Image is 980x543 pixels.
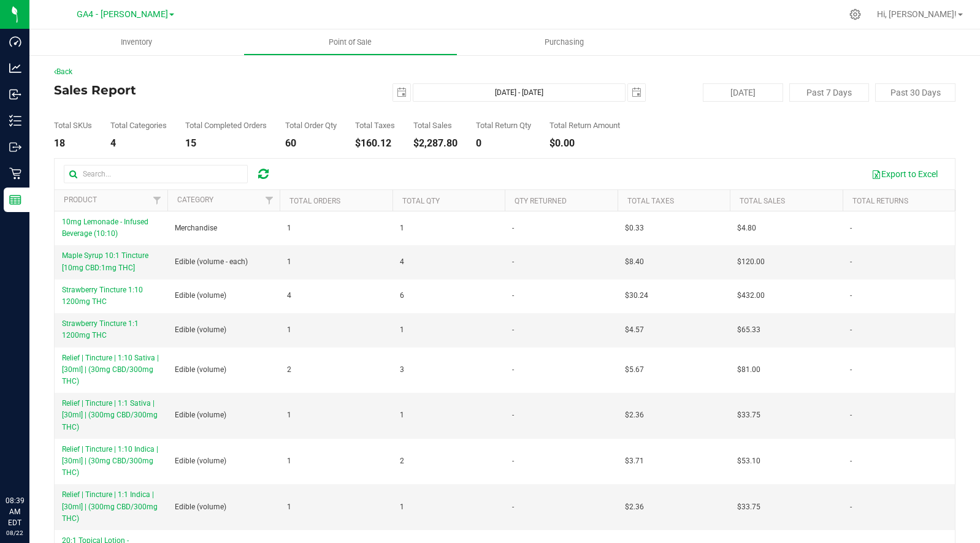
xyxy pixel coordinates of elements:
div: $160.12 [355,139,395,148]
span: Inventory [104,37,169,48]
span: Edible (volume) [175,409,226,421]
span: $5.67 [625,364,644,376]
span: select [393,84,410,101]
inline-svg: Inbound [9,88,21,101]
span: - [512,409,514,421]
div: 4 [110,139,167,148]
div: Manage settings [848,9,863,20]
div: Total Return Amount [549,121,620,129]
div: 18 [54,139,92,148]
span: - [850,324,852,336]
span: $0.33 [625,222,644,234]
span: Maple Syrup 10:1 Tincture [10mg CBD:1mg THC] [62,251,148,271]
span: $65.33 [737,324,760,336]
span: $30.24 [625,290,648,302]
span: $4.80 [737,222,756,234]
inline-svg: Retail [9,167,21,180]
div: $0.00 [549,139,620,148]
span: $2.36 [625,501,644,513]
inline-svg: Dashboard [9,36,21,48]
button: Past 7 Days [789,83,870,102]
a: Inventory [29,29,243,55]
div: Total Categories [110,121,167,129]
span: Edible (volume) [175,501,226,513]
span: $432.00 [737,290,765,302]
span: $33.75 [737,409,760,421]
span: 1 [400,409,404,421]
span: Relief | Tincture | 1:10 Sativa | [30ml] | (30mg CBD/300mg THC) [62,354,159,385]
span: Strawberry Tincture 1:1 1200mg THC [62,319,139,340]
span: 3 [400,364,404,376]
span: $2.36 [625,409,644,421]
span: Strawberry Tincture 1:10 1200mg THC [62,286,143,306]
a: Filter [259,190,280,211]
span: $81.00 [737,364,760,376]
span: 4 [400,256,404,268]
span: Edible (volume - each) [175,256,248,268]
span: 6 [400,290,404,302]
span: $120.00 [737,256,765,268]
span: $53.10 [737,455,760,467]
span: Merchandise [175,222,217,234]
span: Relief | Tincture | 1:1 Sativa | [30ml] | (300mg CBD/300mg THC) [62,399,158,431]
span: - [850,222,852,234]
span: 1 [287,455,291,467]
span: - [512,290,514,302]
span: Edible (volume) [175,455,226,467]
span: - [850,409,852,421]
span: 1 [287,222,291,234]
a: Total Returns [852,197,908,205]
div: Total Order Qty [285,121,337,129]
span: Edible (volume) [175,364,226,376]
a: Point of Sale [243,29,457,55]
span: 1 [287,501,291,513]
a: Filter [147,190,167,211]
div: $2,287.80 [413,139,457,148]
span: 1 [400,222,404,234]
inline-svg: Reports [9,194,21,206]
span: 10mg Lemonade - Infused Beverage (10:10) [62,218,148,238]
span: Purchasing [528,37,600,48]
span: $4.57 [625,324,644,336]
div: 60 [285,139,337,148]
button: Past 30 Days [875,83,955,102]
span: 1 [400,501,404,513]
span: Hi, [PERSON_NAME]! [877,9,957,19]
a: Category [177,196,213,204]
button: Export to Excel [863,164,946,184]
span: 2 [287,364,291,376]
span: 1 [287,409,291,421]
div: Total Completed Orders [185,121,267,129]
a: Total Taxes [627,197,674,205]
span: $8.40 [625,256,644,268]
h4: Sales Report [54,83,354,97]
a: Total Qty [402,197,440,205]
inline-svg: Outbound [9,141,21,153]
span: 2 [400,455,404,467]
span: - [850,256,852,268]
span: 4 [287,290,291,302]
span: select [628,84,645,101]
div: Total Sales [413,121,457,129]
div: Total Return Qty [476,121,531,129]
span: - [850,290,852,302]
span: Edible (volume) [175,324,226,336]
span: $3.71 [625,455,644,467]
inline-svg: Analytics [9,62,21,74]
div: Total Taxes [355,121,395,129]
span: $33.75 [737,501,760,513]
span: Relief | Tincture | 1:1 Indica | [30ml] | (300mg CBD/300mg THC) [62,490,158,522]
a: Back [54,67,72,76]
span: - [512,222,514,234]
span: 1 [287,324,291,336]
span: Edible (volume) [175,290,226,302]
span: - [850,501,852,513]
a: Product [64,196,97,204]
div: 15 [185,139,267,148]
input: Search... [64,165,248,183]
a: Total Orders [289,197,340,205]
p: 08/22 [6,528,24,537]
button: [DATE] [703,83,783,102]
a: Total Sales [740,197,785,205]
span: - [512,256,514,268]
